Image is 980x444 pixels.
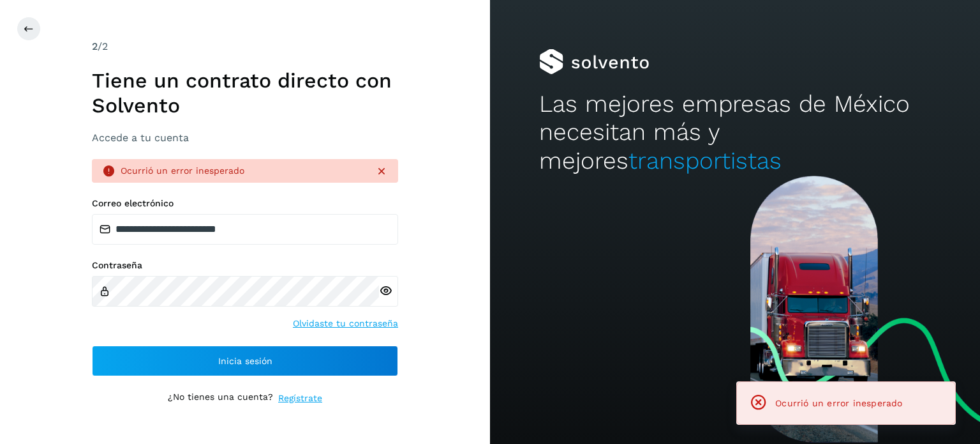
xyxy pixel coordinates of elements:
div: /2 [92,39,398,54]
button: Inicia sesión [92,346,398,376]
span: Inicia sesión [218,356,272,365]
label: Correo electrónico [92,198,398,209]
h3: Accede a tu cuenta [92,132,398,144]
span: Ocurrió un error inesperado [775,398,902,408]
a: Olvidaste tu contraseña [293,317,398,330]
h2: Las mejores empresas de México necesitan más y mejores [539,90,931,175]
a: Regístrate [278,392,322,405]
span: transportistas [628,147,782,174]
label: Contraseña [92,260,398,271]
span: 2 [92,40,98,52]
p: ¿No tienes una cuenta? [168,392,273,405]
div: Ocurrió un error inesperado [121,164,365,178]
h1: Tiene un contrato directo con Solvento [92,68,398,118]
